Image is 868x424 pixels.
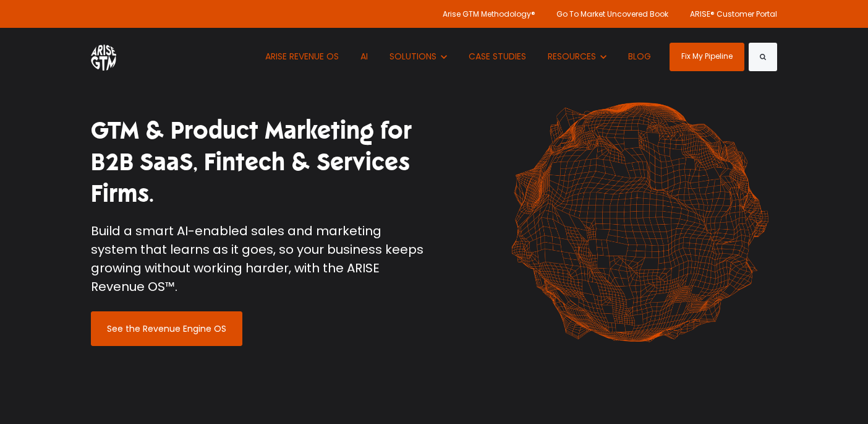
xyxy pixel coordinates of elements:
button: Search [749,43,777,71]
a: CASE STUDIES [459,28,535,85]
h1: GTM & Product Marketing for B2B SaaS, Fintech & Services Firms. [91,115,425,210]
button: Show submenu for RESOURCES RESOURCES [538,28,616,85]
a: AI [351,28,377,85]
nav: Desktop navigation [256,28,660,85]
a: Fix My Pipeline [670,43,744,71]
p: Build a smart AI-enabled sales and marketing system that learns as it goes, so your business keep... [91,222,425,296]
span: Show submenu for RESOURCES [548,50,548,51]
img: shape-61 orange [502,89,777,355]
span: RESOURCES [548,50,596,63]
button: Show submenu for SOLUTIONS SOLUTIONS [380,28,456,85]
a: See the Revenue Engine OS [91,311,242,346]
img: ARISE GTM logo (1) white [91,43,116,71]
a: BLOG [619,28,660,85]
span: SOLUTIONS [389,50,436,63]
span: Show submenu for SOLUTIONS [389,50,390,51]
a: ARISE REVENUE OS [256,28,348,85]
